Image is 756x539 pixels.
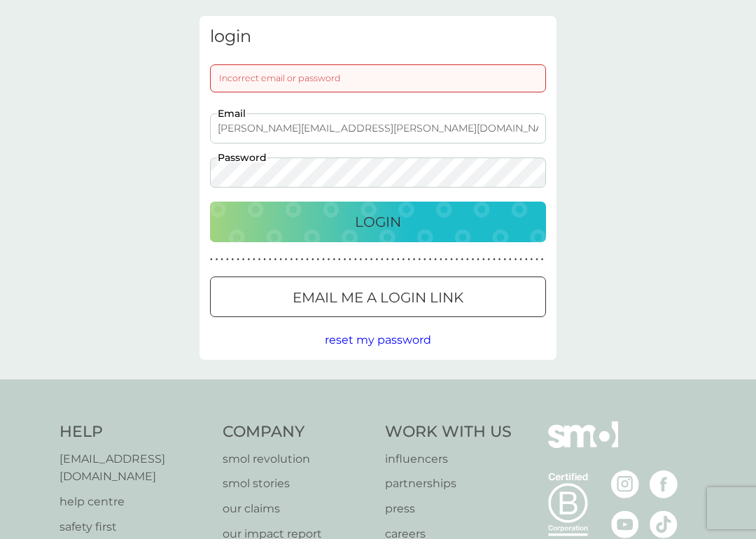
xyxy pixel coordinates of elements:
p: ● [456,256,458,263]
p: ● [488,256,491,263]
p: ● [477,256,479,263]
p: ● [328,256,330,263]
p: ● [541,256,544,263]
p: ● [210,256,213,263]
a: press [385,500,512,518]
p: ● [493,256,496,263]
p: ● [498,256,501,263]
p: ● [381,256,384,263]
p: ● [386,256,389,263]
a: influencers [385,450,512,468]
button: Email me a login link [210,276,546,317]
p: ● [397,256,400,263]
a: help centre [59,493,209,511]
h4: Company [223,421,372,443]
p: ● [418,256,421,263]
p: ● [440,256,442,263]
p: ● [466,256,469,263]
p: ● [445,256,448,263]
p: ● [391,256,394,263]
p: ● [317,256,320,263]
img: visit the smol Facebook page [650,470,678,498]
p: ● [360,256,363,263]
p: ● [322,256,325,263]
p: ● [423,256,426,263]
p: ● [242,256,245,263]
p: ● [269,256,272,263]
p: ● [226,256,229,263]
p: ● [332,256,335,263]
p: ● [258,256,261,263]
p: ● [247,256,250,263]
p: ● [472,256,475,263]
a: smol stories [223,475,372,493]
p: ● [461,256,463,263]
p: ● [407,256,410,263]
p: ● [290,256,293,263]
p: ● [232,256,234,263]
img: visit the smol Tiktok page [650,510,678,538]
p: ● [525,256,528,263]
p: Email me a login link [293,286,463,309]
a: our claims [223,500,372,518]
p: ● [285,256,288,263]
p: ● [306,256,309,263]
p: ● [402,256,405,263]
h4: Work With Us [385,421,512,443]
p: ● [413,256,416,263]
p: ● [301,256,304,263]
p: ● [237,256,239,263]
p: ● [450,256,453,263]
div: Incorrect email or password [210,64,546,92]
a: safety first [59,518,209,536]
p: ● [279,256,282,263]
p: ● [509,256,512,263]
h3: login [210,27,546,47]
p: ● [263,256,266,263]
img: visit the smol Instagram page [611,470,639,498]
p: ● [354,256,357,263]
img: visit the smol Youtube page [611,510,639,538]
p: ● [344,256,346,263]
button: Login [210,202,546,242]
p: ● [338,256,341,263]
a: smol revolution [223,450,372,468]
a: partnerships [385,475,512,493]
p: ● [274,256,277,263]
p: ● [349,256,351,263]
p: ● [514,256,517,263]
p: ● [295,256,298,263]
p: ● [429,256,432,263]
button: reset my password [325,331,431,349]
img: smol [548,421,618,469]
span: reset my password [325,333,431,346]
p: ● [503,256,506,263]
h4: Help [59,421,209,443]
p: ● [220,256,223,263]
p: ● [365,256,367,263]
p: ● [311,256,314,263]
p: ● [370,256,373,263]
p: ● [434,256,437,263]
p: Login [355,211,401,233]
p: ● [531,256,533,263]
p: ● [216,256,218,263]
p: ● [535,256,538,263]
p: ● [253,256,255,263]
p: ● [482,256,485,263]
a: [EMAIL_ADDRESS][DOMAIN_NAME] [59,450,209,486]
p: ● [375,256,378,263]
p: ● [519,256,522,263]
